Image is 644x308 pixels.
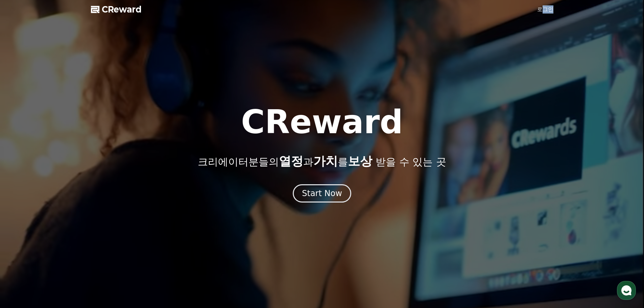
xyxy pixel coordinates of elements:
[302,188,342,199] div: Start Now
[2,214,45,231] a: 홈
[293,184,351,203] button: Start Now
[91,4,142,15] a: CReward
[62,225,70,230] span: 대화
[313,154,338,168] span: 가치
[279,154,303,168] span: 열정
[293,191,351,197] a: Start Now
[45,214,87,231] a: 대화
[348,154,372,168] span: 보상
[537,5,553,14] a: 로그인
[87,214,130,231] a: 설정
[241,106,403,138] h1: CReward
[104,224,113,230] span: 설정
[21,224,25,230] span: 홈
[198,155,446,168] p: 크리에이터분들의 과 를 받을 수 있는 곳
[102,4,142,15] span: CReward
